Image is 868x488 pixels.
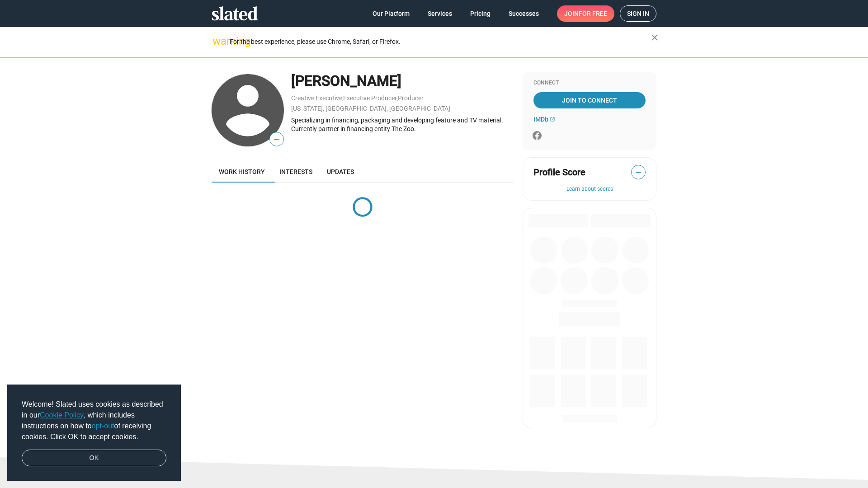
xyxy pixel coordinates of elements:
a: [US_STATE], [GEOGRAPHIC_DATA], [GEOGRAPHIC_DATA] [291,105,450,112]
a: Sign in [620,5,656,22]
span: — [632,167,645,178]
span: Join To Connect [535,92,644,108]
a: IMDb [533,116,555,123]
span: Welcome! Slated uses cookies as described in our , which includes instructions on how to of recei... [22,399,166,442]
div: cookieconsent [7,385,181,481]
span: , [342,96,343,101]
mat-icon: open_in_new [550,117,555,122]
div: [PERSON_NAME] [291,71,514,91]
a: Cookie Policy [40,411,84,419]
div: Connect [533,80,646,87]
a: dismiss cookie message [22,450,166,467]
span: , [397,96,398,101]
span: Our Platform [373,5,410,22]
span: for free [579,5,607,22]
a: Joinfor free [557,5,614,22]
span: Interests [279,168,312,175]
mat-icon: close [649,32,660,43]
span: — [270,134,283,145]
div: For the best experience, please use Chrome, Safari, or Firefox. [230,36,651,48]
a: Producer [398,94,424,102]
button: Learn about scores [533,186,646,193]
a: Our Platform [365,5,417,22]
span: Sign in [627,6,649,21]
span: Updates [327,168,354,175]
mat-icon: warning [212,36,223,47]
a: Services [420,5,459,22]
span: Pricing [470,5,491,22]
a: Executive Producer [343,94,397,102]
span: IMDb [533,116,548,123]
a: Updates [320,161,361,183]
span: Work history [219,168,265,175]
a: Interests [272,161,320,183]
a: Work history [212,161,272,183]
span: Services [428,5,452,22]
a: Join To Connect [533,92,646,108]
a: Pricing [463,5,498,22]
span: Join [564,5,607,22]
a: Creative Executive [291,94,342,102]
a: opt-out [92,422,114,430]
a: Successes [501,5,546,22]
div: Specializing in financing, packaging and developing feature and TV material. Currently partner in... [291,116,514,133]
span: Successes [509,5,539,22]
span: Profile Score [533,166,585,178]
